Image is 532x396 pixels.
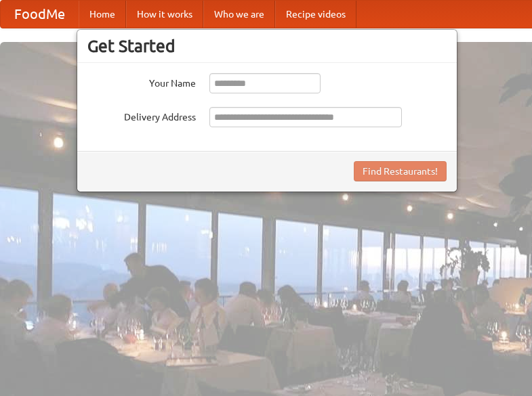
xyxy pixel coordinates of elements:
[275,1,356,28] a: Recipe videos
[87,107,196,124] label: Delivery Address
[79,1,126,28] a: Home
[354,161,447,181] button: Find Restaurants!
[203,1,275,28] a: Who we are
[126,1,203,28] a: How it works
[87,36,447,56] h3: Get Started
[1,1,79,28] a: FoodMe
[87,73,196,90] label: Your Name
